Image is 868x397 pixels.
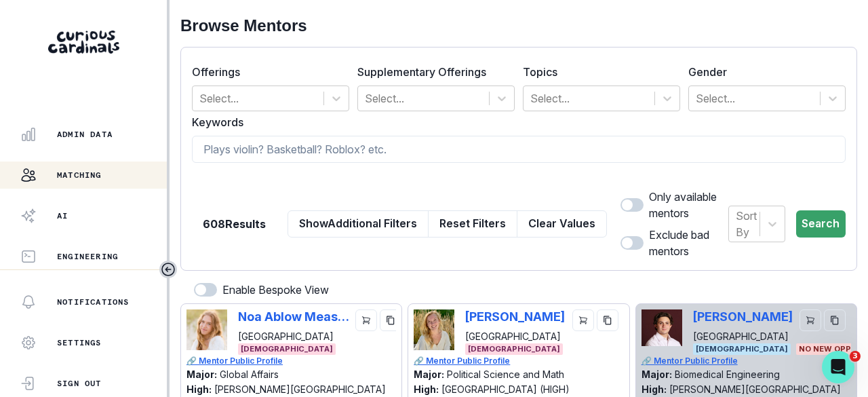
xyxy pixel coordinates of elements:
p: High: [186,383,212,395]
p: [GEOGRAPHIC_DATA] [465,329,565,343]
label: Keywords [192,114,837,130]
img: Picture of Mark DeMonte [642,309,682,347]
p: [PERSON_NAME] [693,309,793,324]
a: 🔗 Mentor Public Profile [186,355,397,367]
button: copy [824,309,846,331]
p: Major: [414,368,444,380]
button: cart [572,309,594,331]
p: AI [57,210,68,221]
p: Engineering [57,251,118,262]
p: Matching [57,170,102,181]
span: 3 [850,351,861,362]
button: ShowAdditional Filters [288,210,429,238]
button: cart [800,309,821,331]
a: 🔗 Mentor Public Profile [414,355,625,367]
button: Search [796,210,846,238]
p: 608 Results [203,216,266,232]
p: Major: [186,368,217,380]
p: Settings [57,337,102,348]
label: Offerings [192,64,341,80]
input: Plays violin? Basketball? Roblox? etc. [192,136,846,163]
img: Picture of Phoebe Dragseth [414,309,454,350]
button: Clear Values [517,210,607,238]
a: 🔗 Mentor Public Profile [642,355,852,367]
p: [GEOGRAPHIC_DATA] [693,329,793,343]
p: Admin Data [57,129,113,140]
span: No New Opps [796,343,859,355]
p: Sign Out [57,378,102,389]
button: copy [597,309,618,331]
button: Reset Filters [428,210,517,238]
p: High: [414,383,439,395]
p: Enable Bespoke View [222,282,329,298]
img: Picture of Noa Ablow Measelle [186,309,227,350]
button: cart [355,309,377,331]
iframe: Intercom live chat [822,351,854,383]
p: [GEOGRAPHIC_DATA] (HIGH) [441,383,570,395]
label: Gender [688,64,837,80]
p: [PERSON_NAME] [465,309,565,324]
p: High: [642,383,667,395]
p: Notifications [57,297,130,307]
span: [DEMOGRAPHIC_DATA] [693,343,791,355]
button: Toggle sidebar [159,261,177,278]
div: Sort By [736,208,757,240]
p: Biomedical Engineering [675,368,780,380]
p: Exclude bad mentors [649,227,728,259]
p: Political Science and Math [447,368,564,380]
h2: Browse Mentors [180,16,857,36]
span: [DEMOGRAPHIC_DATA] [465,343,563,355]
button: copy [380,309,401,331]
span: [DEMOGRAPHIC_DATA] [238,343,336,355]
label: Topics [523,64,672,80]
label: Supplementary Offerings [357,64,507,80]
p: Only available mentors [649,189,728,221]
p: Global Affairs [220,368,279,380]
p: Noa Ablow Measelle [238,309,350,324]
p: [GEOGRAPHIC_DATA] [238,329,350,343]
img: Curious Cardinals Logo [48,31,119,54]
p: Major: [642,368,672,380]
